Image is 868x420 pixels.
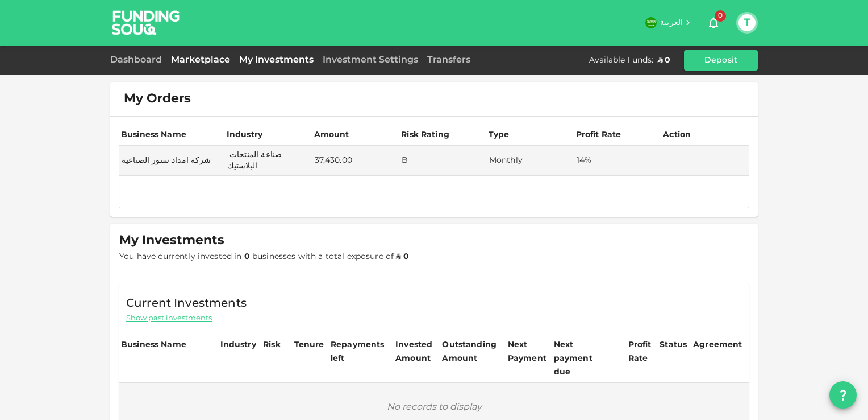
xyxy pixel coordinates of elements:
[442,338,499,365] div: Outstanding Amount
[331,338,387,365] div: Repayments left
[121,128,186,142] div: Business Name
[702,11,725,34] button: 0
[235,56,318,64] a: My Investments
[660,338,687,352] div: Status
[294,338,324,352] div: Tenure
[508,338,550,365] div: Next Payment
[263,338,281,352] div: Risk
[684,50,758,71] button: Deposit
[554,338,611,379] div: Next payment due
[225,146,312,176] td: صناعة المنتجات البلاستيك
[121,338,186,352] div: Business Name
[119,233,224,249] span: My Investments
[220,338,256,352] div: Industry
[645,17,657,28] img: flag-sa.b9a346574cdc8950dd34b50780441f57.svg
[126,295,247,313] span: Current Investments
[663,128,691,142] div: Action
[110,56,166,64] a: Dashboard
[126,313,212,324] span: Show past investments
[312,146,400,176] td: 37,430.00
[119,146,225,176] td: شركة امداد ستور الصناعية
[244,253,250,261] strong: 0
[829,381,857,409] button: question
[589,55,653,66] div: Available Funds :
[395,338,439,365] div: Invested Amount
[227,128,262,142] div: Industry
[314,128,349,142] div: Amount
[166,56,235,64] a: Marketplace
[576,128,621,142] div: Profit Rate
[489,128,510,142] div: Type
[399,146,487,176] td: B
[396,253,408,261] strong: ʢ 0
[628,338,657,365] div: Profit Rate
[693,338,742,352] div: Agreement
[715,10,726,22] span: 0
[660,19,683,27] span: العربية
[574,146,662,176] td: 14%
[738,14,756,31] button: T
[401,128,449,142] div: Risk Rating
[124,91,191,107] span: My Orders
[487,146,574,176] td: Monthly
[423,56,475,64] a: Transfers
[658,55,670,66] div: ʢ 0
[119,253,409,261] span: You have currently invested in businesses with a total exposure of
[318,56,423,64] a: Investment Settings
